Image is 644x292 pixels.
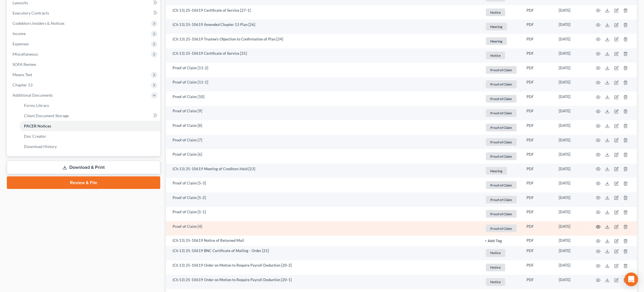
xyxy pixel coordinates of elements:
[486,109,517,117] span: Proof of Claim
[485,36,518,46] a: Hearing
[13,31,26,36] span: Income
[486,181,517,189] span: Proof of Claim
[554,236,589,246] td: [DATE]
[486,37,507,45] span: Hearing
[522,236,554,246] td: PDF
[486,23,507,31] span: Hearing
[522,5,554,20] td: PDF
[166,106,481,121] td: Proof of Claim [9]
[522,34,554,48] td: PDF
[554,5,589,20] td: [DATE]
[13,21,64,26] span: Codebtors Insiders & Notices
[485,240,502,243] button: + Add Tag
[166,275,481,289] td: (Ch 13) 25-10619 Order on Motion to Require Payroll Deduction [20-1]
[486,138,517,146] span: Proof of Claim
[554,135,589,149] td: [DATE]
[19,131,160,141] a: Doc Creator
[486,278,505,286] span: Notice
[13,0,28,5] span: Lawsuits
[485,248,518,258] a: Notice
[166,260,481,275] td: (Ch 13) 25-10619 Order on Motion to Require Payroll Deduction [20-2]
[7,177,160,189] a: Review & File
[554,92,589,106] td: [DATE]
[554,221,589,236] td: [DATE]
[485,8,518,17] a: Notice
[166,48,481,63] td: (Ch 13) 25-10619 Certificate of Service [25]
[8,59,160,70] a: SOFA Review
[13,52,38,56] span: Miscellaneous
[24,103,49,108] span: Forms Library
[485,181,518,190] a: Proof of Claim
[166,192,481,207] td: Proof of Claim [5-2]
[19,121,160,131] a: PACER Notices
[554,63,589,77] td: [DATE]
[522,19,554,34] td: PDF
[166,164,481,178] td: (Ch 13) 25-10619 Meeting of Creditors Held [23]
[166,236,481,246] td: (Ch 13) 25-10619 Notice of Returned Mail
[485,51,518,60] a: Notice
[554,260,589,275] td: [DATE]
[486,66,517,74] span: Proof of Claim
[13,82,33,87] span: Chapter 13
[486,124,517,131] span: Proof of Claim
[522,178,554,192] td: PDF
[522,77,554,92] td: PDF
[554,149,589,164] td: [DATE]
[166,149,481,164] td: Proof of Claim [6]
[485,195,518,204] a: Proof of Claim
[485,80,518,89] a: Proof of Claim
[485,137,518,147] a: Proof of Claim
[166,77,481,92] td: Proof of Claim [11-1]
[485,277,518,287] a: Notice
[485,263,518,272] a: Notice
[485,224,518,233] a: Proof of Claim
[522,48,554,63] td: PDF
[554,48,589,63] td: [DATE]
[486,9,505,16] span: Notice
[485,22,518,31] a: Hearing
[166,19,481,34] td: (Ch 13) 25-10619 Amended Chapter 13 Plan [26]
[486,210,517,218] span: Proof of Claim
[486,95,517,103] span: Proof of Claim
[554,207,589,222] td: [DATE]
[24,134,46,139] span: Doc Creator
[625,273,638,286] div: Open Intercom Messenger
[13,11,49,15] span: Executory Contracts
[24,113,69,118] span: Client Document Storage
[166,221,481,236] td: Proof of Claim [4]
[522,221,554,236] td: PDF
[522,275,554,289] td: PDF
[166,246,481,261] td: (Ch 13) 25-10619 BNC Certificate of Mailing - Order [21]
[522,120,554,135] td: PDF
[522,135,554,149] td: PDF
[522,164,554,178] td: PDF
[19,100,160,111] a: Forms Library
[485,94,518,104] a: Proof of Claim
[522,260,554,275] td: PDF
[486,167,507,175] span: Hearing
[19,141,160,152] a: Download History
[24,144,57,149] span: Download History
[554,34,589,48] td: [DATE]
[486,196,517,204] span: Proof of Claim
[485,238,518,244] a: + Add Tag
[13,62,36,67] span: SOFA Review
[485,209,518,219] a: Proof of Claim
[166,207,481,222] td: Proof of Claim [5-1]
[166,63,481,77] td: Proof of Claim [11-2]
[166,178,481,192] td: Proof of Claim [5-3]
[522,207,554,222] td: PDF
[554,120,589,135] td: [DATE]
[13,72,32,77] span: Means Test
[486,264,505,271] span: Notice
[554,164,589,178] td: [DATE]
[522,63,554,77] td: PDF
[485,108,518,118] a: Proof of Claim
[13,93,53,98] span: Additional Documents
[485,123,518,132] a: Proof of Claim
[13,41,29,46] span: Expenses
[485,152,518,161] a: Proof of Claim
[554,275,589,289] td: [DATE]
[485,166,518,176] a: Hearing
[486,52,505,59] span: Notice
